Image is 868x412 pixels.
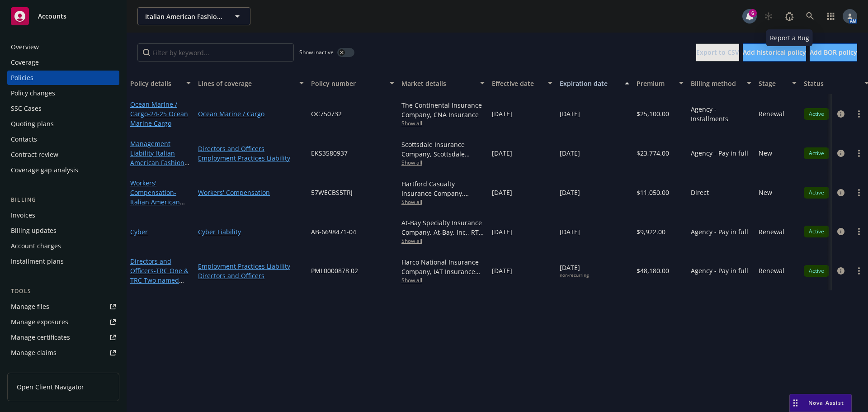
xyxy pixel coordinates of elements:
[401,218,485,237] div: At-Bay Specialty Insurance Company, At-Bay, Inc., RT Specialty Insurance Services, LLC (RSG Speci...
[130,139,184,176] a: Management Liability
[401,237,485,245] span: Show all
[7,117,119,131] a: Quoting plans
[311,266,358,275] span: PML0000878 02
[854,109,864,119] a: more
[854,187,864,198] a: more
[11,71,33,85] div: Policies
[198,153,304,163] a: Employment Practices Liability
[11,315,68,329] div: Manage exposures
[311,148,348,158] span: EKS3580937
[743,48,806,57] span: Add historical policy
[691,148,748,158] span: Agency - Pay in full
[637,79,674,88] div: Premium
[7,55,119,70] a: Coverage
[835,187,846,198] a: circleInformation
[7,4,119,29] a: Accounts
[633,72,687,94] button: Premium
[560,227,580,237] span: [DATE]
[691,79,741,88] div: Billing method
[401,276,485,284] span: Show all
[7,361,119,375] a: Manage BORs
[759,266,784,275] span: Renewal
[637,148,669,158] span: $23,774.00
[835,148,846,159] a: circleInformation
[398,72,488,94] button: Market details
[637,109,669,118] span: $25,100.00
[804,79,859,88] div: Status
[11,40,39,54] div: Overview
[807,267,826,275] span: Active
[11,55,39,70] div: Coverage
[11,239,61,253] div: Account charges
[810,48,857,57] span: Add BOR policy
[11,147,58,162] div: Contract review
[687,72,755,94] button: Billing method
[401,119,485,127] span: Show all
[759,7,778,25] a: Start snowing
[691,227,748,237] span: Agency - Pay in full
[198,109,304,118] a: Ocean Marine / Cargo
[7,86,119,100] a: Policy changes
[759,148,772,158] span: New
[7,147,119,162] a: Contract review
[198,79,294,88] div: Lines of coverage
[11,299,49,314] div: Manage files
[130,266,189,294] span: - TRC One & TRC Two named entities
[854,265,864,276] a: more
[198,144,304,153] a: Directors and Officers
[401,100,485,119] div: The Continental Insurance Company, CNA Insurance
[11,101,42,116] div: SSC Cases
[198,227,304,237] a: Cyber Liability
[807,227,826,236] span: Active
[560,263,589,278] span: [DATE]
[835,226,846,237] a: circleInformation
[401,179,485,198] div: Hartford Casualty Insurance Company, Hartford Insurance Group
[11,86,55,100] div: Policy changes
[38,13,66,20] span: Accounts
[492,109,512,118] span: [DATE]
[637,227,665,237] span: $9,922.00
[691,188,709,197] span: Direct
[759,188,772,197] span: New
[311,227,356,237] span: AB-6698471-04
[130,188,186,216] span: - Italian American Fashion Group WC
[822,7,840,25] a: Switch app
[7,132,119,147] a: Contacts
[401,257,485,276] div: Harco National Insurance Company, IAT Insurance Group, RT Specialty Insurance Services, LLC (RSG ...
[835,265,846,276] a: circleInformation
[637,266,669,275] span: $48,180.00
[137,43,294,62] input: Filter by keyword...
[17,382,84,392] span: Open Client Navigator
[759,227,784,237] span: Renewal
[198,261,304,271] a: Employment Practices Liability
[401,79,475,88] div: Market details
[401,159,485,166] span: Show all
[11,208,35,223] div: Invoices
[807,149,826,157] span: Active
[11,361,53,375] div: Manage BORs
[7,330,119,345] a: Manage certificates
[749,9,757,17] div: 6
[696,43,739,62] button: Export to CSV
[7,71,119,85] a: Policies
[560,272,589,278] div: non-recurring
[7,287,119,296] div: Tools
[7,208,119,223] a: Invoices
[130,149,189,176] span: - Italian American Fashion Group
[854,226,864,237] a: more
[755,72,800,94] button: Stage
[759,109,784,118] span: Renewal
[299,48,334,56] span: Show inactive
[198,271,304,280] a: Directors and Officers
[556,72,633,94] button: Expiration date
[492,188,512,197] span: [DATE]
[7,315,119,329] span: Manage exposures
[7,163,119,177] a: Coverage gap analysis
[7,195,119,204] div: Billing
[810,43,857,62] button: Add BOR policy
[311,188,353,197] span: 57WECBS5TRJ
[7,346,119,360] a: Manage claims
[311,79,384,88] div: Policy number
[194,72,307,94] button: Lines of coverage
[492,79,542,88] div: Effective date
